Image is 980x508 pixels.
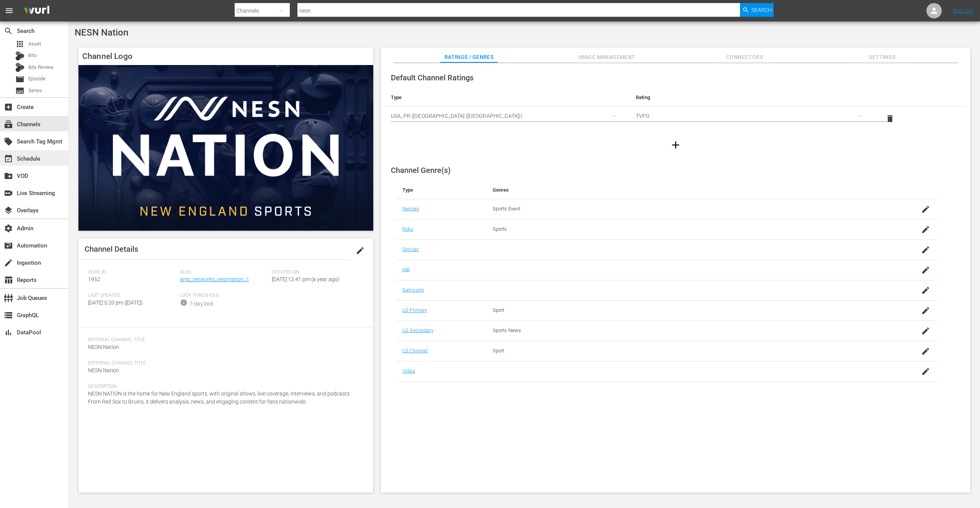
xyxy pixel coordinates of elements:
span: Create [4,103,13,112]
span: Series [15,86,24,95]
span: [DATE] 12:41 pm (a year ago) [272,276,340,282]
span: Channels [4,120,13,129]
div: Bits Review [15,63,24,72]
span: Channel Genre(s) [391,166,451,175]
span: Default Channel Ratings [391,73,474,82]
span: Live Streaming [4,189,13,198]
span: info [180,299,188,306]
th: Type [385,88,630,107]
span: Search [4,26,13,36]
span: Bits [28,52,37,59]
a: Nielsen [402,206,419,212]
a: Samsung [402,287,424,293]
span: Channel Details [85,244,138,254]
th: Type [396,181,487,199]
span: Ingestion [4,258,13,267]
span: Schedule [4,154,13,163]
th: Genres [487,181,877,199]
span: Search [751,3,772,17]
a: Sinclair [402,246,419,252]
th: Rating [630,88,875,107]
span: delete [885,114,895,123]
span: Overlays [4,206,13,215]
span: Internal Channel Title: [88,337,360,343]
span: Settings [854,52,911,62]
a: Vidaa [402,368,415,374]
span: Episode [28,75,46,83]
span: NESN Nation [88,367,119,373]
span: Series [28,87,42,94]
span: Lock Threshold: [180,293,268,299]
span: Search Tag Mgmt [4,137,13,146]
img: ans4CAIJ8jUAAAAAAAAAAAAAAAAAAAAAAAAgQb4GAAAAAAAAAAAAAAAAAAAAAAAAJMjXAAAAAAAAAAAAAAAAAAAAAAAAgAT5G... [18,2,55,20]
div: TVPG [636,105,869,127]
span: Job Queues [4,293,13,303]
span: NESN Nation [88,344,119,350]
button: edit [351,241,369,260]
span: DataPool [4,328,13,337]
span: Slug: [180,269,268,275]
span: NESN NATION is the home for New England sports, with original shows, live coverage, interviews, a... [88,391,351,405]
button: delete [881,109,899,128]
span: NESN Nation [75,27,128,38]
a: Roku [402,226,413,232]
div: USA_PR ([GEOGRAPHIC_DATA] ([GEOGRAPHIC_DATA])) [391,105,624,127]
img: NESN Nation [78,65,373,231]
span: Automation [4,241,13,250]
a: LG Primary [402,307,427,313]
span: Wurl ID: [88,269,176,275]
span: [DATE] 5:20 pm ([DATE]) [88,300,143,306]
span: menu [5,6,14,15]
span: Asset [15,39,24,49]
span: Bits Review [28,63,54,71]
a: LG Channel [402,348,428,353]
span: Connectors [716,52,773,62]
span: Asset [28,40,41,48]
span: GraphQL [4,311,13,320]
table: simple table [385,88,967,130]
h4: Channel Logo [78,47,373,65]
span: Image Management [578,52,635,62]
span: edit [356,246,365,255]
button: Search [740,3,774,17]
span: Ratings / Genres [440,52,498,62]
span: Description: [88,384,360,390]
div: 7-day lock [189,300,214,308]
span: External Channel Title: [88,360,360,366]
span: Reports [4,275,13,285]
a: Sign Out [953,8,973,14]
span: 1952 [88,276,100,282]
a: amc_networks_nesnnation_1 [180,276,249,282]
span: Episode [15,75,24,84]
div: Bits [15,51,24,60]
a: LG Secondary [402,327,433,333]
span: Last Updated: [88,293,176,299]
span: VOD [4,171,13,181]
a: IAB [402,267,410,272]
span: Created On: [272,269,360,275]
span: Admin [4,224,13,233]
